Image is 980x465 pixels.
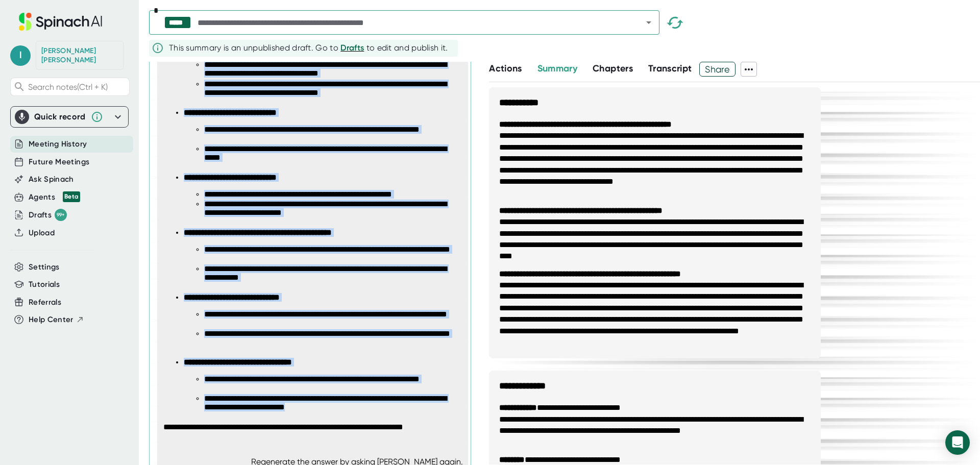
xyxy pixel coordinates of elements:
button: Help Center [29,314,84,326]
button: Drafts 99+ [29,209,67,221]
div: Quick record [15,107,124,127]
span: Search notes (Ctrl + K) [28,82,108,92]
span: Actions [489,63,522,74]
span: Summary [537,63,577,74]
button: Meeting History [29,138,87,150]
button: Future Meetings [29,156,89,168]
div: Beta [63,191,80,202]
div: LeAnne Ryan [41,46,118,64]
span: Help Center [29,314,73,326]
button: Chapters [593,62,633,76]
button: Summary [537,62,577,76]
button: Referrals [29,297,61,308]
span: Chapters [593,63,633,74]
span: Transcript [648,63,692,74]
span: Share [700,60,735,78]
button: Tutorials [29,279,60,290]
button: Settings [29,261,60,273]
button: Share [699,62,736,77]
div: Quick record [34,112,86,122]
div: 99+ [55,209,67,221]
div: Drafts [29,209,67,221]
button: Agents Beta [29,191,80,203]
div: Agents [29,191,80,203]
button: Upload [29,227,55,239]
span: l [10,45,31,66]
button: Ask Spinach [29,174,74,185]
button: Drafts [340,42,364,54]
div: This summary is an unpublished draft. Go to to edit and publish it. [169,42,448,54]
button: Actions [489,62,522,76]
span: Drafts [340,43,364,53]
div: Open Intercom Messenger [945,430,970,455]
button: Transcript [648,62,692,76]
button: Open [642,15,656,30]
